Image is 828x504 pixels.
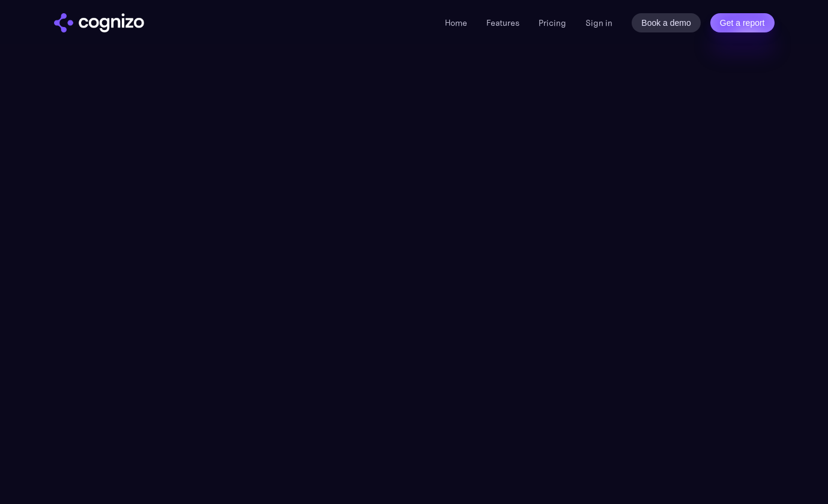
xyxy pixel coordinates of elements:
a: Book a demo [632,13,701,32]
a: Sign in [585,16,612,30]
a: Get a report [710,13,775,32]
a: Home [445,17,467,28]
a: Features [486,17,519,28]
img: cognizo logo [54,13,144,32]
a: Pricing [539,17,566,28]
